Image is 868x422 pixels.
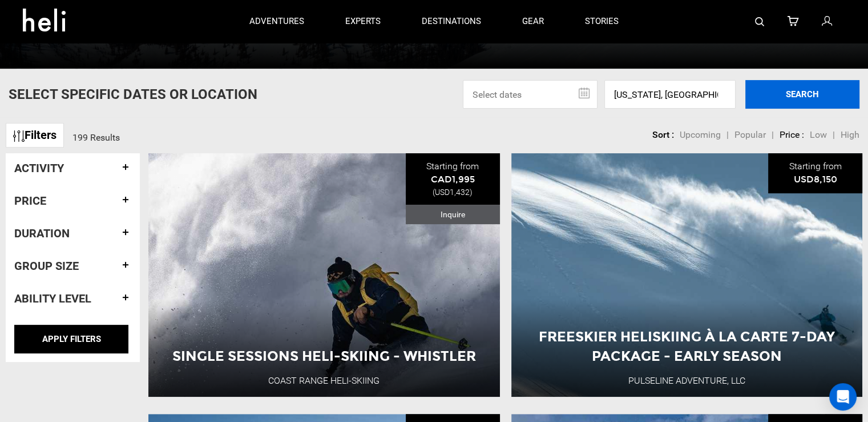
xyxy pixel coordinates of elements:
a: Filters [6,123,64,148]
div: Open Intercom Messenger [829,383,857,411]
h4: Activity [14,162,131,174]
h4: Duration [14,227,131,240]
li: | [833,129,835,142]
h4: Group size [14,260,131,272]
p: destinations [422,15,481,27]
span: Upcoming [680,129,721,140]
li: | [772,129,774,142]
p: experts [345,15,381,27]
button: SEARCH [745,80,859,109]
h4: Ability Level [14,292,131,305]
li: Price : [780,129,804,142]
span: 199 Results [72,132,120,143]
img: search-bar-icon.svg [755,17,764,26]
span: Popular [734,129,766,140]
span: Low [810,129,827,140]
p: Select Specific Dates Or Location [9,85,257,104]
img: btn-icon.svg [13,130,25,142]
input: APPLY FILTERS [14,325,128,353]
input: Enter a location [604,80,736,109]
h4: Price [14,194,131,207]
li: | [726,129,729,142]
input: Select dates [463,80,597,109]
p: adventures [249,15,304,27]
span: High [841,129,859,140]
li: Sort : [652,129,674,142]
